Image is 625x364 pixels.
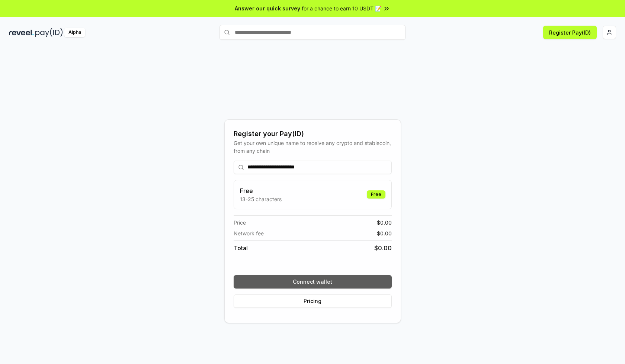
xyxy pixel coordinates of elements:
span: Network fee [234,229,264,237]
span: Price [234,219,246,226]
button: Connect wallet [234,275,392,289]
div: Register your Pay(ID) [234,129,392,139]
span: $ 0.00 [377,229,392,237]
img: reveel_dark [9,28,34,37]
div: Get your own unique name to receive any crypto and stablecoin, from any chain [234,139,392,155]
h3: Free [240,186,282,195]
span: Total [234,244,248,252]
img: pay_id [35,28,63,37]
button: Pricing [234,294,392,308]
p: 13-25 characters [240,195,282,203]
span: Answer our quick survey [235,4,300,12]
div: Alpha [64,28,85,37]
div: Free [367,190,385,199]
button: Register Pay(ID) [543,26,597,39]
span: $ 0.00 [374,244,392,252]
span: $ 0.00 [377,219,392,226]
span: for a chance to earn 10 USDT 📝 [302,4,381,12]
